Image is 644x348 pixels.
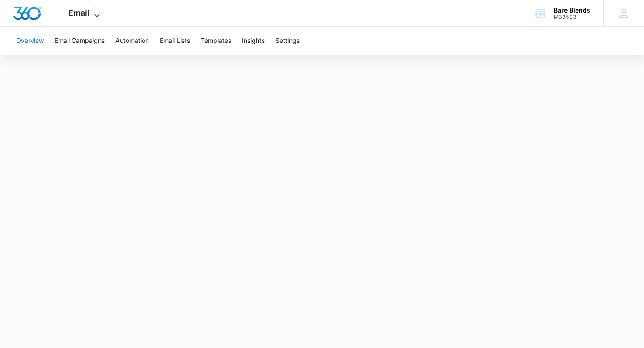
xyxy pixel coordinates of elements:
[201,27,231,55] button: Templates
[115,27,149,55] button: Automation
[554,14,590,20] div: account id
[554,7,590,14] div: account name
[242,27,265,55] button: Insights
[68,8,89,17] span: Email
[16,27,44,55] button: Overview
[55,27,105,55] button: Email Campaigns
[275,27,300,55] button: Settings
[160,27,190,55] button: Email Lists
